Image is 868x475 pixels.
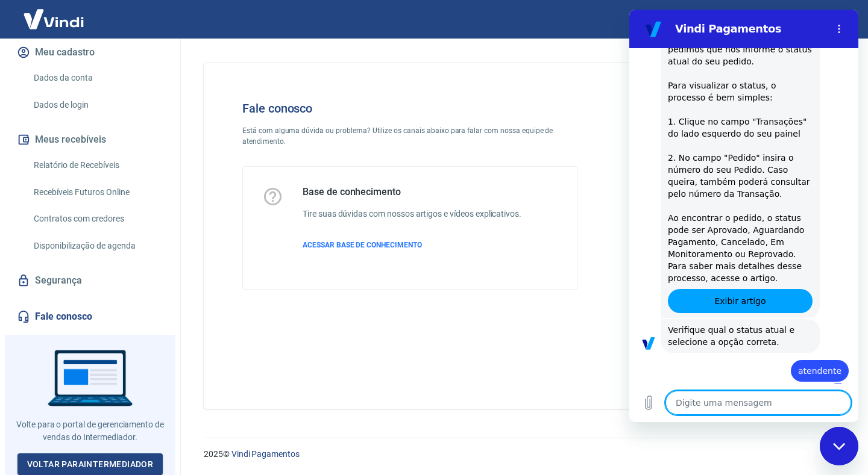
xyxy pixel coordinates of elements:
iframe: Janela de mensagens [629,10,858,422]
a: Contratos com credores [29,206,166,231]
p: Está com alguma dúvida ou problema? Utilize os canais abaixo para falar com nossa equipe de atend... [242,125,577,147]
a: Dados da conta [29,66,166,90]
a: Relatório de Recebíveis [29,153,166,178]
iframe: Botão para abrir a janela de mensagens, conversa em andamento [820,427,858,465]
h6: Tire suas dúvidas com nossos artigos e vídeos explicativos. [303,208,521,220]
img: Vindi [14,1,93,37]
h4: Fale conosco [242,101,577,116]
a: Fale conosco [14,303,166,330]
a: Vindi Pagamentos [231,449,300,459]
button: Meus recebíveis [14,126,166,153]
a: Segurança [14,267,166,294]
p: 2025 © [204,448,839,461]
img: Fale conosco [617,82,800,243]
a: Recebíveis Futuros Online [29,180,166,205]
a: ACESSAR BASE DE CONHECIMENTO [303,240,521,250]
a: Disponibilização de agenda [29,234,166,258]
a: Dados de login [29,93,166,117]
h5: Base de conhecimento [303,186,521,198]
span: ACESSAR BASE DE CONHECIMENTO [303,241,422,249]
button: Meu cadastro [14,39,166,66]
button: Sair [810,8,854,31]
